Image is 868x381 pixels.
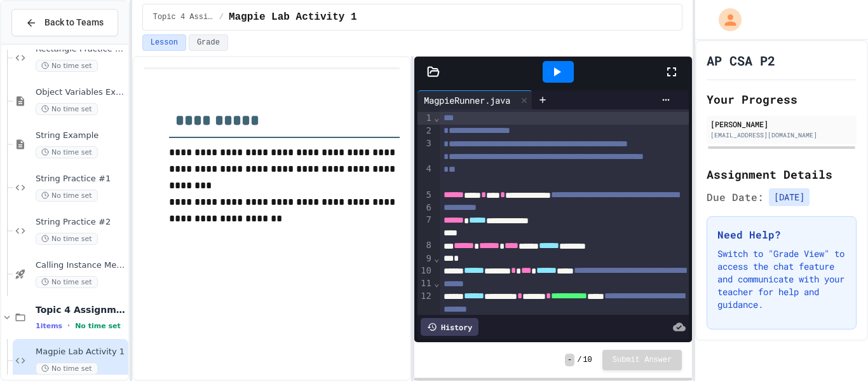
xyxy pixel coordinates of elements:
span: Due Date: [707,190,764,205]
span: Topic 4 Assignments [36,304,126,315]
span: String Practice #1 [36,174,126,184]
div: [EMAIL_ADDRESS][DOMAIN_NAME] [710,130,853,140]
span: No time set [75,322,121,330]
div: 11 [417,277,433,290]
div: MagpieRunner.java [417,94,517,107]
div: MagpieRunner.java [417,90,532,109]
h2: Your Progress [707,90,857,108]
span: No time set [36,146,98,158]
div: 3 [417,137,433,163]
span: / [577,355,581,365]
h2: Assignment Details [707,165,857,183]
div: 4 [417,163,433,188]
div: 12 [417,290,433,315]
div: [PERSON_NAME] [710,118,853,130]
span: - [565,354,574,366]
span: Magpie Lab Activity 1 [36,347,126,357]
span: String Practice #2 [36,217,126,228]
span: Rectangle Practice #1 [36,44,126,55]
button: Grade [189,34,228,51]
span: Fold line [433,253,440,263]
div: 7 [417,214,433,239]
div: History [421,318,478,336]
div: 8 [417,239,433,252]
span: Fold line [433,113,440,123]
button: Back to Teams [11,9,118,36]
span: Object Variables Example [36,87,126,98]
span: No time set [36,276,98,288]
div: 9 [417,253,433,265]
span: String Example [36,130,126,141]
button: Lesson [142,34,186,51]
span: Magpie Lab Activity 1 [229,10,357,25]
div: 2 [417,125,433,137]
h1: AP CSA P2 [707,52,775,69]
span: / [219,12,224,22]
span: Submit Answer [613,355,672,365]
span: No time set [36,363,98,375]
span: [DATE] [769,188,810,206]
span: No time set [36,103,98,115]
div: 1 [417,112,433,125]
span: Topic 4 Assignments [153,12,214,22]
span: No time set [36,60,98,72]
span: Back to Teams [44,16,104,29]
span: • [67,321,70,331]
span: No time set [36,233,98,245]
div: 6 [417,202,433,214]
h3: Need Help? [717,227,846,242]
div: 10 [417,265,433,277]
button: Submit Answer [602,350,682,370]
span: 1 items [36,322,62,330]
div: My Account [705,5,745,34]
span: Calling Instance Methods - Topic 1.14 [36,260,126,271]
span: 10 [583,355,592,365]
div: 5 [417,189,433,202]
span: No time set [36,190,98,202]
p: Switch to "Grade View" to access the chat feature and communicate with your teacher for help and ... [717,247,846,311]
span: Fold line [433,278,440,288]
